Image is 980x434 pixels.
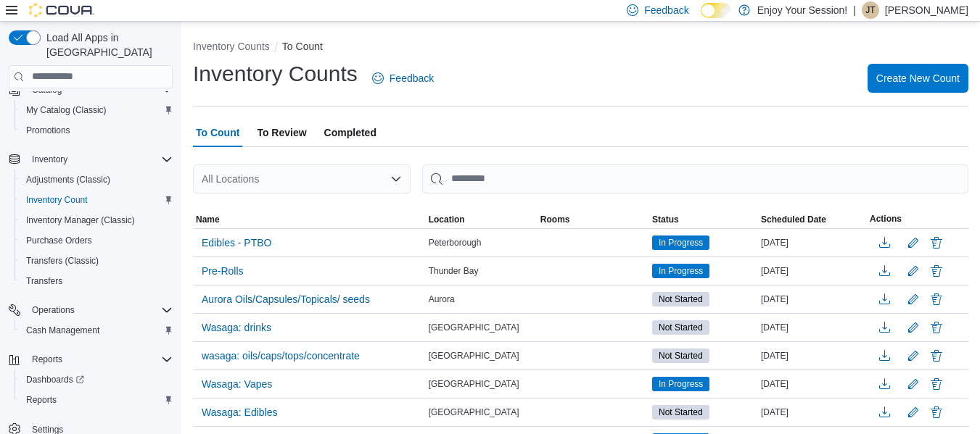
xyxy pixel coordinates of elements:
[928,319,945,336] button: Delete
[26,174,110,185] span: Adjustments (Classic)
[15,120,178,141] button: Promotions
[659,349,703,362] span: Not Started
[659,377,703,391] span: In Progress
[20,101,173,119] span: My Catalog (Classic)
[652,349,709,363] span: Not Started
[876,71,960,85] span: Create New Count
[538,211,649,228] button: Rooms
[202,377,272,391] span: Wasaga: Vapes
[659,321,703,334] span: Not Started
[20,122,76,139] a: Promotions
[202,349,360,363] span: wasaga: oils/caps/tops/concentrate
[905,260,922,282] button: Edit count details
[29,3,94,17] img: Cova
[853,1,856,19] p: |
[652,377,709,391] span: In Progress
[15,251,178,271] button: Transfers (Classic)
[652,405,709,420] span: Not Started
[652,235,709,250] span: In Progress
[652,214,679,225] span: Status
[905,373,922,395] button: Edit count details
[659,293,703,306] span: Not Started
[758,291,867,308] div: [DATE]
[15,390,178,410] button: Reports
[41,30,173,59] span: Load All Apps in [GEOGRAPHIC_DATA]
[905,345,922,367] button: Edit count details
[26,351,173,368] span: Reports
[757,1,848,19] p: Enjoy Your Session!
[15,100,178,120] button: My Catalog (Classic)
[659,264,703,277] span: In Progress
[20,371,173,388] span: Dashboards
[652,320,709,335] span: Not Started
[257,118,306,147] span: To Review
[32,154,67,165] span: Inventory
[26,301,173,319] span: Operations
[324,118,376,147] span: Completed
[26,301,81,319] button: Operations
[26,275,62,287] span: Transfers
[905,317,922,338] button: Edit count details
[758,375,867,393] div: [DATE]
[26,125,70,136] span: Promotions
[862,1,879,19] div: Jeremy Tremblett
[15,210,178,230] button: Inventory Manager (Classic)
[652,264,709,278] span: In Progress
[3,349,178,370] button: Reports
[429,406,519,418] span: [GEOGRAPHIC_DATA]
[196,401,284,423] button: Wasaga: Edibles
[761,214,826,225] span: Scheduled Date
[701,3,731,18] input: Dark Mode
[885,1,968,19] p: [PERSON_NAME]
[928,291,945,308] button: Delete
[20,122,173,139] span: Promotions
[649,211,758,228] button: Status
[202,320,271,335] span: Wasaga: drinks
[282,41,323,52] button: To Count
[15,170,178,190] button: Adjustments (Classic)
[870,213,902,225] span: Actions
[20,252,173,270] span: Transfers (Classic)
[196,260,250,282] button: Pre-Rolls
[20,252,104,270] a: Transfers (Classic)
[26,394,57,406] span: Reports
[196,317,277,338] button: Wasaga: drinks
[3,300,178,320] button: Operations
[196,288,376,310] button: Aurora Oils/Capsules/Topicals/ seeds
[905,401,922,423] button: Edit count details
[758,404,867,421] div: [DATE]
[701,18,701,19] span: Dark Mode
[429,378,519,390] span: [GEOGRAPHIC_DATA]
[20,171,116,188] a: Adjustments (Classic)
[868,64,968,93] button: Create New Count
[426,211,538,228] button: Location
[928,347,945,364] button: Delete
[422,164,968,193] input: This is a search bar. After typing your query, hit enter to filter the results lower in the page.
[26,325,99,336] span: Cash Management
[20,232,98,249] a: Purchase Orders
[758,319,867,336] div: [DATE]
[905,288,922,310] button: Edit count details
[429,237,482,249] span: Peterborough
[928,375,945,393] button: Delete
[20,272,68,290] a: Transfers
[196,232,277,254] button: Edibles - PTBO
[26,151,73,168] button: Inventory
[429,293,455,305] span: Aurora
[3,149,178,170] button: Inventory
[20,212,141,229] a: Inventory Manager (Classic)
[429,265,479,277] span: Thunder Bay
[193,211,426,228] button: Name
[15,370,178,390] a: Dashboards
[652,292,709,306] span: Not Started
[366,64,440,93] a: Feedback
[15,271,178,291] button: Transfers
[15,320,178,341] button: Cash Management
[26,151,173,168] span: Inventory
[390,71,434,85] span: Feedback
[202,292,370,306] span: Aurora Oils/Capsules/Topicals/ seeds
[196,345,366,367] button: wasaga: oils/caps/tops/concentrate
[26,214,135,226] span: Inventory Manager (Classic)
[202,405,278,420] span: Wasaga: Edibles
[659,406,703,419] span: Not Started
